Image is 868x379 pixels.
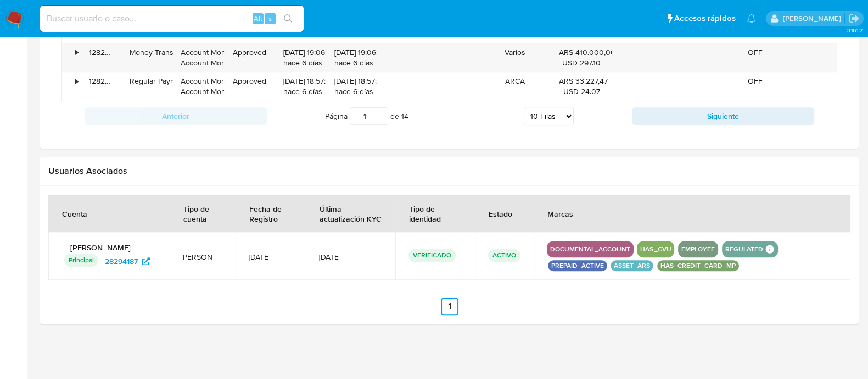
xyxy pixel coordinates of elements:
span: s [268,13,272,24]
span: Accesos rápidos [674,13,736,24]
span: 3.161.2 [847,26,863,35]
button: search-icon [277,11,299,26]
a: Sair [848,13,860,24]
h2: Usuarios Asociados [48,166,850,177]
p: yanina.loff@mercadolibre.com [782,13,844,24]
span: Alt [254,13,262,24]
input: Buscar usuario o caso... [40,12,304,26]
a: Notificações [747,14,756,23]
